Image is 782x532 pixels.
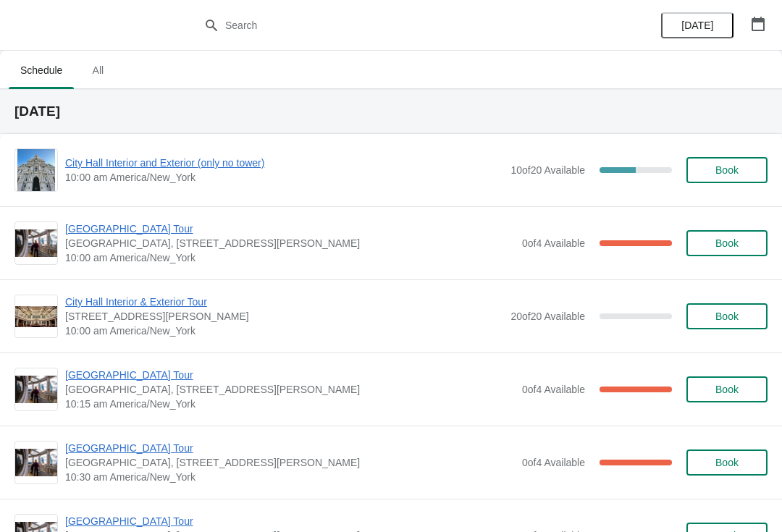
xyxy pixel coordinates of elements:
[15,229,57,258] img: City Hall Tower Tour | City Hall Visitor Center, 1400 John F Kennedy Boulevard Suite 121, Philade...
[224,12,586,38] input: Search
[80,57,116,83] span: All
[17,149,56,191] img: City Hall Interior and Exterior (only no tower) | | 10:00 am America/New_York
[65,170,503,185] span: 10:00 am America/New_York
[15,306,57,327] img: City Hall Interior & Exterior Tour | 1400 John F Kennedy Boulevard, Suite 121, Philadelphia, PA, ...
[65,156,503,170] span: City Hall Interior and Exterior (only no tower)
[14,104,768,119] h2: [DATE]
[510,164,585,176] span: 10 of 20 Available
[686,376,768,402] button: Book
[9,57,74,83] span: Schedule
[715,311,739,322] span: Book
[715,237,739,249] span: Book
[65,514,515,528] span: [GEOGRAPHIC_DATA] Tour
[522,237,585,249] span: 0 of 4 Available
[65,309,503,324] span: [STREET_ADDRESS][PERSON_NAME]
[65,455,515,470] span: [GEOGRAPHIC_DATA], [STREET_ADDRESS][PERSON_NAME]
[510,311,585,322] span: 20 of 20 Available
[65,441,515,455] span: [GEOGRAPHIC_DATA] Tour
[686,449,768,476] button: Book
[65,250,515,265] span: 10:00 am America/New_York
[522,384,585,395] span: 0 of 4 Available
[65,368,515,382] span: [GEOGRAPHIC_DATA] Tour
[686,157,768,183] button: Book
[715,457,739,468] span: Book
[686,230,768,256] button: Book
[686,303,768,329] button: Book
[15,376,57,404] img: City Hall Tower Tour | City Hall Visitor Center, 1400 John F Kennedy Boulevard Suite 121, Philade...
[65,324,503,338] span: 10:00 am America/New_York
[661,12,733,38] button: [DATE]
[715,384,739,395] span: Book
[65,221,515,236] span: [GEOGRAPHIC_DATA] Tour
[715,164,739,176] span: Book
[65,382,515,397] span: [GEOGRAPHIC_DATA], [STREET_ADDRESS][PERSON_NAME]
[65,397,515,411] span: 10:15 am America/New_York
[65,236,515,250] span: [GEOGRAPHIC_DATA], [STREET_ADDRESS][PERSON_NAME]
[65,295,503,309] span: City Hall Interior & Exterior Tour
[681,20,713,31] span: [DATE]
[65,470,515,484] span: 10:30 am America/New_York
[522,457,585,468] span: 0 of 4 Available
[15,449,57,477] img: City Hall Tower Tour | City Hall Visitor Center, 1400 John F Kennedy Boulevard Suite 121, Philade...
